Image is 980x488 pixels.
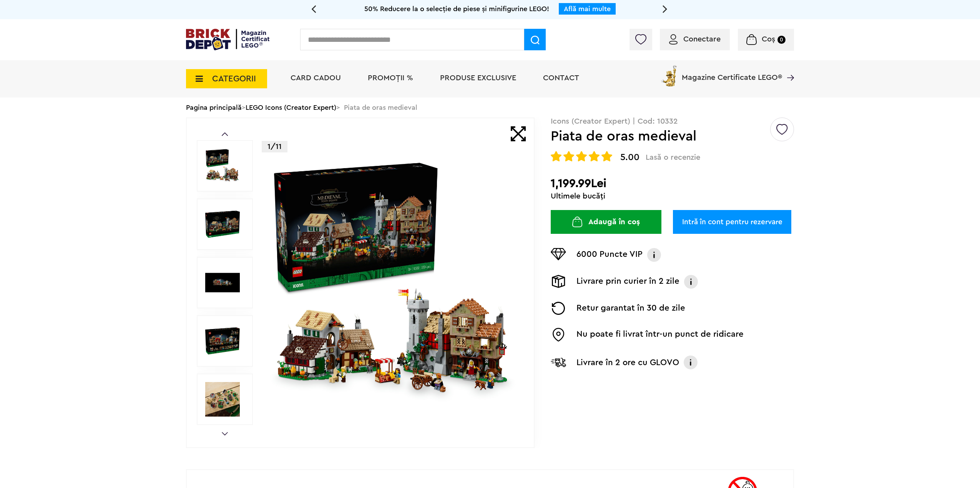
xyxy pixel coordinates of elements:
a: Prev [222,132,228,136]
span: Conectare [683,35,721,43]
button: Adaugă în coș [551,210,661,234]
a: Magazine Certificate LEGO® [782,64,794,71]
img: Evaluare cu stele [601,151,612,162]
a: LEGO Icons (Creator Expert) [246,104,336,111]
img: Livrare Glovo [551,357,566,367]
div: > > Piata de oras medieval [186,98,794,117]
img: Info livrare prin curier [683,275,699,289]
img: Evaluare cu stele [563,151,574,162]
img: Easybox [551,328,566,342]
img: Returnare [551,302,566,315]
p: Nu poate fi livrat într-un punct de ridicare [576,328,744,342]
span: Magazine Certificate LEGO® [682,64,782,81]
a: Contact [543,74,579,82]
h2: 1,199.99Lei [551,177,794,190]
img: LEGO Icons (Creator Expert) Piata de oras medieval [205,382,240,417]
img: Info livrare cu GLOVO [683,355,698,370]
a: Pagina principală [186,104,242,111]
small: 0 [777,36,786,44]
a: Next [222,432,228,435]
a: Intră în cont pentru rezervare [673,210,791,234]
p: Retur garantat în 30 de zile [576,302,685,315]
img: Piata de oras medieval [205,149,240,183]
span: 50% Reducere la o selecție de piese și minifigurine LEGO! [364,5,549,12]
span: Lasă o recenzie [646,153,700,162]
a: Conectare [669,35,721,43]
img: Piata de oras medieval LEGO 10332 [205,265,240,300]
p: Livrare prin curier în 2 zile [576,275,679,289]
h1: Piata de oras medieval [551,129,769,143]
img: Piata de oras medieval [270,159,517,406]
img: Info VIP [646,248,662,262]
div: Ultimele bucăți [551,192,794,200]
p: Icons (Creator Expert) | Cod: 10332 [551,117,794,125]
img: Evaluare cu stele [576,151,587,162]
img: Livrare [551,275,566,288]
span: 5.00 [620,153,639,162]
p: 6000 Puncte VIP [576,248,643,262]
span: CATEGORII [212,74,256,83]
a: Produse exclusive [440,74,516,82]
span: Coș [762,35,775,43]
img: Seturi Lego Piata de oras medieval [205,324,240,358]
p: Livrare în 2 ore cu GLOVO [576,356,679,369]
img: Puncte VIP [551,248,566,260]
p: 1/11 [262,141,287,152]
a: PROMOȚII % [368,74,413,82]
img: Piata de oras medieval [205,207,240,242]
img: Evaluare cu stele [551,151,561,162]
a: Află mai multe [564,5,611,12]
a: Card Cadou [291,74,341,82]
img: Evaluare cu stele [589,151,600,162]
